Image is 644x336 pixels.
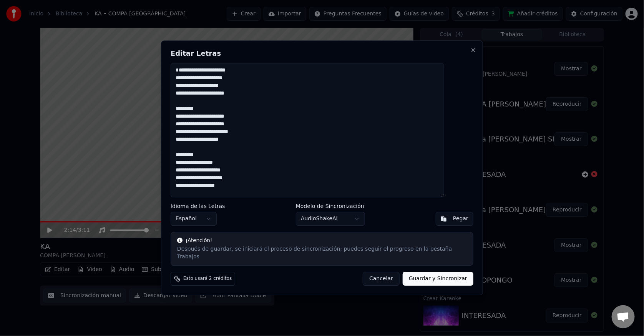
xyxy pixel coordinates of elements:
button: Guardar y Sincronizar [403,272,473,286]
span: Esto usará 2 créditos [183,276,232,282]
button: Pegar [436,212,473,226]
div: Pegar [453,215,468,223]
label: Idioma de las Letras [171,204,225,209]
h2: Editar Letras [171,50,473,57]
label: Modelo de Sincronización [296,204,365,209]
button: Cancelar [363,272,400,286]
div: ¡Atención! [177,237,467,245]
div: Después de guardar, se iniciará el proceso de sincronización; puedes seguir el progreso en la pes... [177,246,467,261]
